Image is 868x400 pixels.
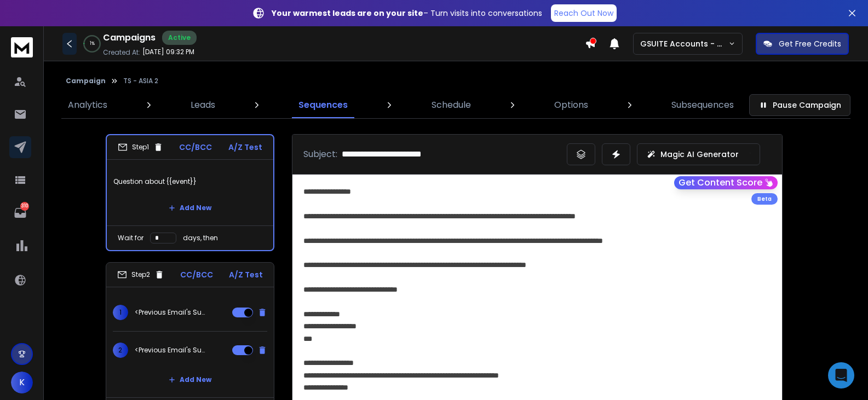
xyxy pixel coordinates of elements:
[113,166,267,197] p: Question about {{event}}
[68,98,107,112] p: Analytics
[118,234,143,242] p: Wait for
[637,143,760,165] button: Magic AI Generator
[113,343,128,358] span: 2
[20,202,29,211] p: 310
[298,98,348,112] p: Sequences
[118,142,163,152] div: Step 1
[756,33,849,55] button: Get Free Credits
[123,77,158,85] p: TS - ASIA 2
[229,269,263,280] p: A/Z Test
[11,372,33,393] button: K
[183,234,218,242] p: days, then
[272,8,423,19] strong: Your warmest leads are on your site
[425,92,478,118] a: Schedule
[103,48,140,57] p: Created At:
[554,8,613,19] p: Reach Out Now
[179,142,212,153] p: CC/BCC
[106,134,274,251] li: Step1CC/BCCA/Z TestQuestion about {{event}}Add NewWait fordays, then
[184,92,222,118] a: Leads
[160,197,220,219] button: Add New
[749,94,850,116] button: Pause Campaign
[554,98,588,112] p: Options
[660,149,739,160] p: Magic AI Generator
[117,270,164,280] div: Step 2
[180,269,213,280] p: CC/BCC
[674,176,778,189] button: Get Content Score
[272,8,542,19] p: – Turn visits into conversations
[551,4,617,22] a: Reach Out Now
[103,31,156,44] h1: Campaigns
[303,148,337,161] p: Subject:
[665,92,740,118] a: Subsequences
[779,38,841,49] p: Get Free Credits
[228,142,262,153] p: A/Z Test
[548,92,595,118] a: Options
[61,92,114,118] a: Analytics
[160,369,220,391] button: Add New
[432,98,471,112] p: Schedule
[11,37,33,57] img: logo
[66,77,106,85] button: Campaign
[9,202,31,224] a: 310
[640,38,728,49] p: GSUITE Accounts - YC outreach
[292,92,354,118] a: Sequences
[751,193,778,205] div: Beta
[162,31,197,45] div: Active
[135,346,205,355] p: <Previous Email's Subject>
[113,305,128,320] span: 1
[671,98,734,112] p: Subsequences
[135,308,205,317] p: <Previous Email's Subject>
[191,98,215,112] p: Leads
[828,362,854,389] div: Open Intercom Messenger
[142,48,194,56] p: [DATE] 09:32 PM
[90,40,95,47] p: 1 %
